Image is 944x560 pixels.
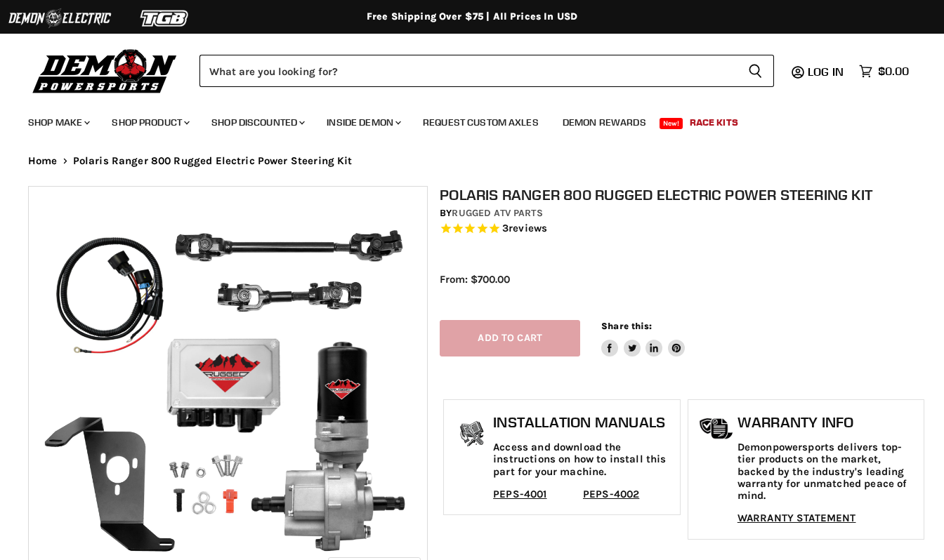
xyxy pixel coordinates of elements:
span: Rated 4.7 out of 5 stars 3 reviews [440,222,928,236]
button: Search [737,55,774,87]
a: Shop Discounted [201,108,313,137]
span: 3 reviews [502,222,547,234]
ul: Main menu [18,102,905,137]
a: Race Kits [679,108,749,137]
a: Rugged ATV Parts [452,207,542,219]
a: WARRANTY STATEMENT [737,512,856,524]
span: $0.00 [878,65,909,78]
h1: Installation Manuals [493,414,673,431]
a: Shop Make [18,108,98,137]
span: Log in [808,65,844,79]
a: PEPS-4002 [583,488,639,500]
a: $0.00 [852,61,916,81]
a: PEPS-4001 [493,488,546,500]
span: Polaris Ranger 800 Rugged Electric Power Steering Kit [73,155,353,167]
input: Search [199,55,737,87]
a: Demon Rewards [552,108,657,137]
img: Demon Electric Logo 2 [7,5,112,32]
a: Shop Product [101,108,198,137]
p: Access and download the instructions on how to install this part for your machine. [493,441,673,478]
img: warranty-icon.png [699,418,734,439]
img: Demon Powersports [28,46,182,95]
span: New! [660,118,683,129]
a: Home [28,155,58,167]
img: install_manual-icon.png [454,418,490,453]
form: Product [199,55,774,87]
aside: Share this: [601,320,685,357]
img: TGB Logo 2 [112,5,218,32]
a: Request Custom Axles [412,108,549,137]
a: Log in [801,65,852,78]
span: Share this: [601,321,652,331]
span: reviews [509,222,547,234]
div: by [440,206,928,221]
p: Demonpowersports delivers top-tier products on the market, backed by the industry's leading warra... [737,441,917,502]
h1: Polaris Ranger 800 Rugged Electric Power Steering Kit [440,186,928,204]
a: Inside Demon [316,108,409,137]
h1: Warranty Info [737,414,917,431]
span: From: $700.00 [440,273,510,286]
